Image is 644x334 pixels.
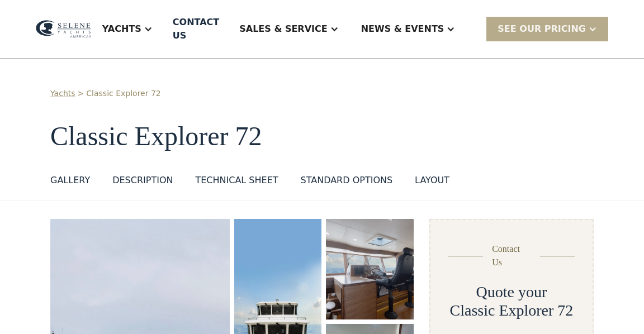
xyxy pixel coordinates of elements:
[173,16,219,42] div: Contact US
[415,174,449,187] div: layout
[50,122,594,151] h1: Classic Explorer 72
[36,20,91,38] img: logo
[102,22,141,36] div: Yachts
[86,88,160,99] a: Classic Explorer 72
[476,283,547,302] h2: Quote your
[50,174,90,187] div: GALLERY
[195,174,278,192] a: Technical sheet
[239,22,327,36] div: Sales & Service
[498,22,586,36] div: SEE Our Pricing
[492,242,531,269] div: Contact Us
[415,174,449,192] a: layout
[78,88,84,99] div: >
[361,22,444,36] div: News & EVENTS
[301,174,393,187] div: standard options
[301,174,393,192] a: standard options
[50,88,75,99] a: Yachts
[450,301,574,320] h2: Classic Explorer 72
[195,174,278,187] div: Technical sheet
[112,174,173,187] div: DESCRIPTION
[112,174,173,192] a: DESCRIPTION
[50,174,90,192] a: GALLERY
